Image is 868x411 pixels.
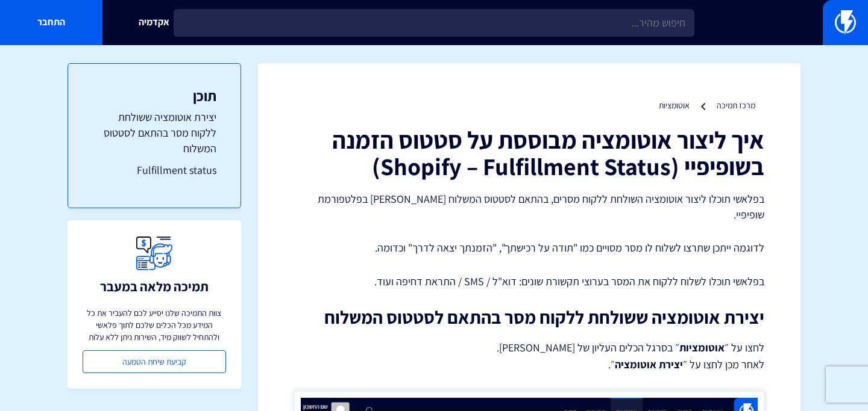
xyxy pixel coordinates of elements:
a: Fulfillment status [92,162,216,178]
p: בפלאשי תוכלו ליצור אוטומציה השולחת ללקוח מסרים, בהתאם לסטטוס המשלוח [PERSON_NAME] בפלטפורמת שופיפיי. [294,191,764,222]
p: לחצו על ״ ״ בסרגל הכלים העליון של [PERSON_NAME]. לאחר מכן לחצו על ״ ״. [294,339,764,373]
p: בפלאשי תוכלו לשלוח ללקוח את המסר בערוצי תקשורת שונים: דוא"ל / SMS / התראת דחיפה ועוד. [294,274,764,289]
h3: תמיכה מלאה במעבר [100,279,209,294]
h1: איך ליצור אוטומציה מבוססת על סטטוס הזמנה בשופיפיי (Shopify – Fulfillment Status) [294,126,764,179]
h3: תוכן [92,88,216,104]
p: צוות התמיכה שלנו יסייע לכם להעביר את כל המידע מכל הכלים שלכם לתוך פלאשי ולהתחיל לשווק מיד, השירות... [83,307,226,343]
strong: יצירת אוטומציה [615,357,683,371]
strong: אוטומציות [679,341,725,354]
input: חיפוש מהיר... [174,9,694,37]
p: לדוגמה ייתכן שתרצו לשלוח לו מסר מסויים כמו "תודה על רכישתך", "הזמנתך יצאה לדרך" וכדומה. [294,240,764,256]
a: קביעת שיחת הטמעה [83,350,226,373]
a: אוטומציות [659,100,690,111]
h2: יצירת אוטומציה ששולחת ללקוח מסר בהתאם לסטטוס המשלוח [294,307,764,327]
a: יצירת אוטומציה ששולחת ללקוח מסר בהתאם לסטטוס המשלוח [92,110,216,156]
a: מרכז תמיכה [717,100,755,111]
